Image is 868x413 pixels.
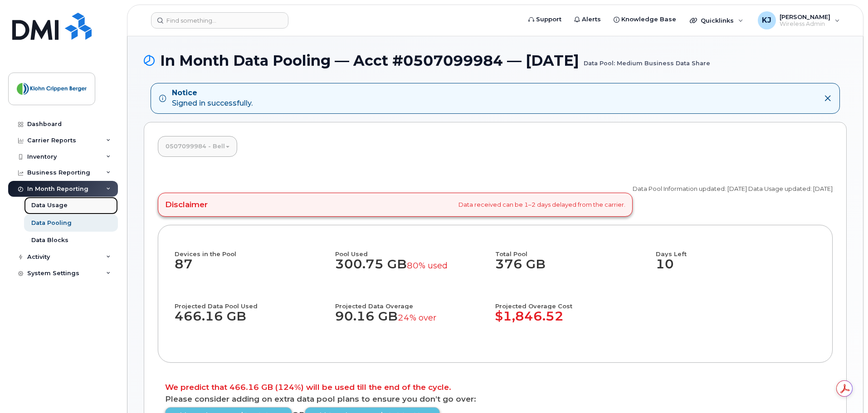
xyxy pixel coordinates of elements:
[495,242,648,257] h4: Total Pool
[172,88,253,98] strong: Notice
[158,136,237,156] a: 0507099984 - Bell
[175,309,327,333] dd: 466.16 GB
[584,53,710,67] small: Data Pool: Medium Business Data Share
[165,384,825,391] p: We predict that 466.16 GB (124%) will be used till the end of the cycle.
[398,312,436,323] small: 24% over
[335,242,488,257] h4: Pool Used
[407,260,448,271] small: 80% used
[165,200,208,209] h4: Disclaimer
[165,395,825,403] p: Please consider adding on extra data pool plans to ensure you don’t go over:
[175,242,335,257] h4: Devices in the Pool
[495,257,648,281] dd: 376 GB
[172,88,253,109] div: Signed in successfully.
[158,193,633,216] div: Data received can be 1–2 days delayed from the carrier.
[656,257,816,281] dd: 10
[175,294,327,309] h4: Projected Data Pool Used
[335,257,488,281] dd: 300.75 GB
[495,309,656,333] dd: $1,846.52
[335,294,488,309] h4: Projected Data Overage
[335,309,488,333] dd: 90.16 GB
[144,53,847,68] h1: In Month Data Pooling — Acct #0507099984 — [DATE]
[175,257,335,281] dd: 87
[495,294,656,309] h4: Projected Overage Cost
[656,242,816,257] h4: Days Left
[633,185,833,193] p: Data Pool Information updated: [DATE] Data Usage updated: [DATE]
